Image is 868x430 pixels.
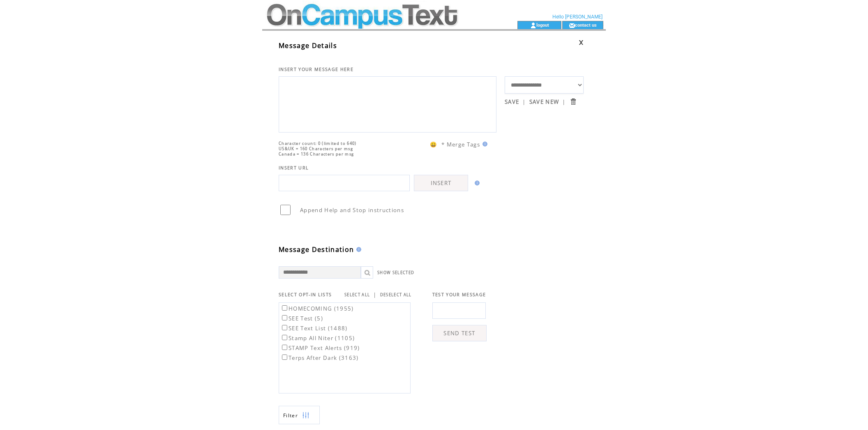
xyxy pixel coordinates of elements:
span: | [373,291,376,298]
img: filters.png [302,406,309,425]
img: help.gif [354,247,361,252]
span: Canada = 136 Characters per msg [279,151,354,157]
span: SELECT OPT-IN LISTS [279,292,332,297]
span: | [522,98,526,105]
span: Message Destination [279,245,354,254]
span: TEST YOUR MESSAGE [432,292,486,297]
a: SEND TEST [432,325,487,341]
a: SAVE [505,98,519,105]
input: Submit [569,98,577,105]
span: Hello [PERSON_NAME] [552,14,603,20]
span: INSERT YOUR MESSAGE HERE [279,66,353,72]
span: * Merge Tags [441,141,480,148]
img: account_icon.gif [530,22,536,29]
a: Filter [279,406,320,424]
label: STAMP Text Alerts (919) [280,344,360,352]
span: 😀 [430,141,437,148]
span: US&UK = 160 Characters per msg [279,146,353,151]
input: SEE Test (5) [282,315,287,320]
label: HOMECOMING (1955) [280,305,354,312]
span: Append Help and Stop instructions [300,206,404,214]
a: INSERT [414,175,468,191]
input: HOMECOMING (1955) [282,305,287,311]
a: logout [536,22,549,27]
label: SEE Text List (1488) [280,325,348,332]
input: Terps After Dark (3163) [282,355,287,360]
a: SELECT ALL [344,292,370,297]
span: INSERT URL [279,165,309,171]
img: help.gif [480,142,487,146]
input: SEE Text List (1488) [282,325,287,330]
span: Message Details [279,41,337,50]
a: SHOW SELECTED [377,270,414,275]
input: STAMP Text Alerts (919) [282,345,287,350]
label: Terps After Dark (3163) [280,354,359,361]
span: Show filters [283,412,298,419]
input: Stamp All Niter (1105) [282,335,287,340]
a: SAVE NEW [529,98,559,105]
span: | [562,98,566,105]
label: Stamp All Niter (1105) [280,334,355,342]
a: DESELECT ALL [380,292,412,297]
span: Character count: 0 (limited to 640) [279,141,357,146]
label: SEE Test (5) [280,315,323,322]
a: contact us [575,22,597,27]
img: contact_us_icon.gif [569,22,575,29]
img: help.gif [472,181,480,185]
